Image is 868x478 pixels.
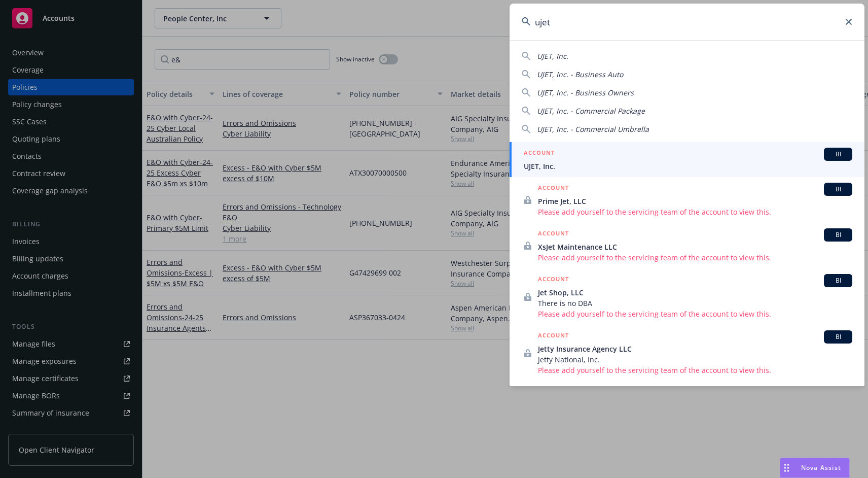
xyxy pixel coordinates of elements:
[538,183,569,195] h5: ACCOUNT
[510,142,864,177] a: ACCOUNTBIUJET, Inc.
[510,4,864,40] input: Search...
[510,325,864,381] a: ACCOUNTBIJetty Insurance Agency LLCJetty National, Inc.Please add yourself to the servicing team ...
[538,330,569,343] h5: ACCOUNT
[538,287,852,298] span: Jet Shop, LLC
[801,463,841,472] span: Nova Assist
[537,106,645,116] span: UJET, Inc. - Commercial Package
[538,252,852,263] span: Please add yourself to the servicing team of the account to view this.
[780,458,850,478] button: Nova Assist
[510,268,864,325] a: ACCOUNTBIJet Shop, LLCThere is no DBAPlease add yourself to the servicing team of the account to ...
[510,223,864,268] a: ACCOUNTBIXsJet Maintenance LLCPlease add yourself to the servicing team of the account to view this.
[537,51,568,61] span: UJET, Inc.
[828,230,848,240] span: BI
[537,70,623,79] span: UJET, Inc. - Business Auto
[538,207,852,217] span: Please add yourself to the servicing team of the account to view this.
[828,150,848,159] span: BI
[828,276,848,285] span: BI
[537,124,649,134] span: UJET, Inc. - Commercial Umbrella
[538,196,852,207] span: Prime Jet, LLC
[780,458,793,477] div: Drag to move
[538,365,852,375] span: Please add yourself to the servicing team of the account to view this.
[510,177,864,223] a: ACCOUNTBIPrime Jet, LLCPlease add yourself to the servicing team of the account to view this.
[538,354,852,365] span: Jetty National, Inc.
[538,309,852,319] span: Please add yourself to the servicing team of the account to view this.
[538,228,569,241] h5: ACCOUNT
[538,242,852,252] span: XsJet Maintenance LLC
[524,148,555,160] h5: ACCOUNT
[828,185,848,194] span: BI
[828,332,848,342] span: BI
[538,344,852,354] span: Jetty Insurance Agency LLC
[538,274,569,286] h5: ACCOUNT
[537,88,634,97] span: UJET, Inc. - Business Owners
[524,161,852,172] span: UJET, Inc.
[538,298,852,309] span: There is no DBA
